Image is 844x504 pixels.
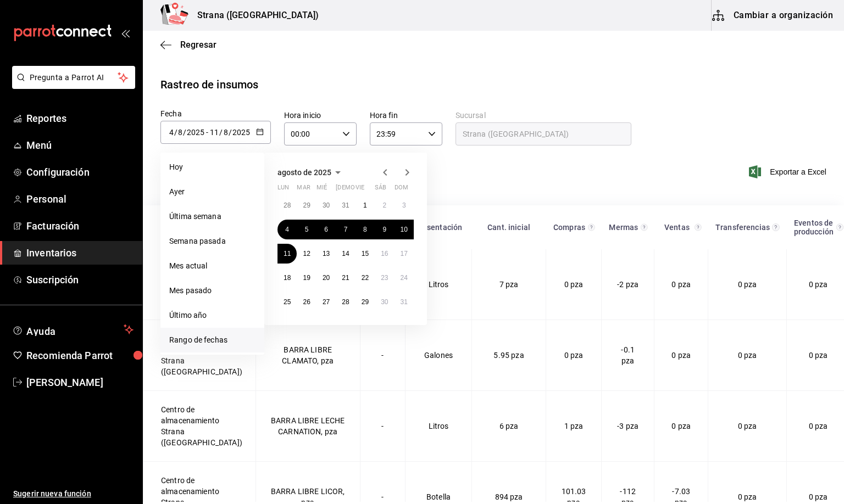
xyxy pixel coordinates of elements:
[256,320,360,391] td: BARRA LIBRE CLAMATO, pza
[836,223,843,232] svg: Total de presentación del insumo utilizado en eventos de producción en el rango de fechas selecci...
[370,111,442,119] label: Hora fin
[160,254,264,278] li: Mes actual
[381,274,388,282] abbr: 23 de agosto de 2025
[284,111,357,119] label: Hora inicio
[661,223,693,232] div: Ventas
[160,328,264,352] li: Rango de fechas
[316,292,336,312] button: 27 de agosto de 2025
[738,422,757,430] span: 0 pza
[26,219,134,233] span: Facturación
[26,272,134,287] span: Suscripción
[303,298,310,306] abbr: 26 de agosto de 2025
[305,226,309,233] abbr: 5 de agosto de 2025
[617,280,638,289] span: -2 pza
[219,128,223,137] span: /
[297,292,316,312] button: 26 de agosto de 2025
[303,274,310,282] abbr: 19 de agosto de 2025
[363,201,367,209] abbr: 1 de agosto de 2025
[284,201,291,209] abbr: 28 de julio de 2025
[356,268,375,288] button: 22 de agosto de 2025
[588,223,595,232] svg: Total de presentación del insumo comprado en el rango de fechas seleccionado.
[738,280,757,289] span: 0 pza
[695,223,702,232] svg: Total de presentación del insumo vendido en el rango de fechas seleccionado.
[401,226,408,233] abbr: 10 de agosto de 2025
[183,128,186,137] span: /
[402,201,406,209] abbr: 3 de agosto de 2025
[297,244,316,264] button: 12 de agosto de 2025
[316,244,336,264] button: 13 de agosto de 2025
[552,223,586,232] div: Compras
[738,351,757,360] span: 0 pza
[336,268,355,288] button: 21 de agosto de 2025
[360,320,405,391] td: -
[12,66,135,89] button: Pregunta a Parrot AI
[160,180,264,204] li: Ayer
[809,422,828,430] span: 0 pza
[316,195,336,215] button: 30 de julio de 2025
[297,220,316,239] button: 5 de agosto de 2025
[356,184,364,195] abbr: viernes
[772,223,780,232] svg: Total de presentación del insumo transferido ya sea fuera o dentro de la sucursal en el rango de ...
[26,348,134,363] span: Recomienda Parrot
[323,274,330,282] abbr: 20 de agosto de 2025
[395,220,414,239] button: 10 de agosto de 2025
[26,192,134,206] span: Personal
[180,40,216,50] span: Regresar
[297,268,316,288] button: 19 de agosto de 2025
[316,184,327,195] abbr: miércoles
[382,226,386,233] abbr: 9 de agosto de 2025
[160,204,264,229] li: Última semana
[342,201,349,209] abbr: 31 de julio de 2025
[186,128,205,137] input: Year
[160,40,216,50] button: Regresar
[564,422,584,430] span: 1 pza
[395,184,408,195] abbr: domingo
[336,220,355,239] button: 7 de agosto de 2025
[26,138,134,153] span: Menú
[336,244,355,264] button: 14 de agosto de 2025
[401,250,408,257] abbr: 17 de agosto de 2025
[344,226,348,233] abbr: 7 de agosto de 2025
[26,323,119,336] span: Ayuda
[564,351,584,360] span: 0 pza
[143,249,256,320] td: Centro de almacenamiento Strana ([GEOGRAPHIC_DATA])
[342,298,349,306] abbr: 28 de agosto de 2025
[405,391,472,462] td: Litros
[362,298,369,306] abbr: 29 de agosto de 2025
[26,111,134,126] span: Reportes
[277,220,297,239] button: 4 de agosto de 2025
[285,226,289,233] abbr: 4 de agosto de 2025
[30,72,118,83] span: Pregunta a Parrot AI
[375,292,394,312] button: 30 de agosto de 2025
[160,76,258,93] div: Rastreo de insumos
[356,292,375,312] button: 29 de agosto de 2025
[209,128,219,137] input: Day
[479,223,540,232] div: Cant. inicial
[232,128,251,137] input: Year
[324,226,328,233] abbr: 6 de agosto de 2025
[336,292,355,312] button: 28 de agosto de 2025
[323,298,330,306] abbr: 27 de agosto de 2025
[26,375,134,390] span: [PERSON_NAME]
[13,488,134,500] span: Sugerir nueva función
[316,220,336,239] button: 6 de agosto de 2025
[382,201,386,209] abbr: 2 de agosto de 2025
[284,274,291,282] abbr: 18 de agosto de 2025
[26,165,134,180] span: Configuración
[160,229,264,254] li: Semana pasada
[360,391,405,462] td: -
[738,492,757,501] span: 0 pza
[363,226,367,233] abbr: 8 de agosto de 2025
[188,9,319,22] h3: Strana ([GEOGRAPHIC_DATA])
[395,244,414,264] button: 17 de agosto de 2025
[375,184,386,195] abbr: sábado
[177,128,183,137] input: Month
[671,422,691,430] span: 0 pza
[284,298,291,306] abbr: 25 de agosto de 2025
[356,220,375,239] button: 8 de agosto de 2025
[277,168,331,177] span: agosto de 2025
[256,391,360,462] td: BARRA LIBRE LECHE CARNATION, pza
[495,492,523,501] span: 894 pza
[564,280,584,289] span: 0 pza
[375,244,394,264] button: 16 de agosto de 2025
